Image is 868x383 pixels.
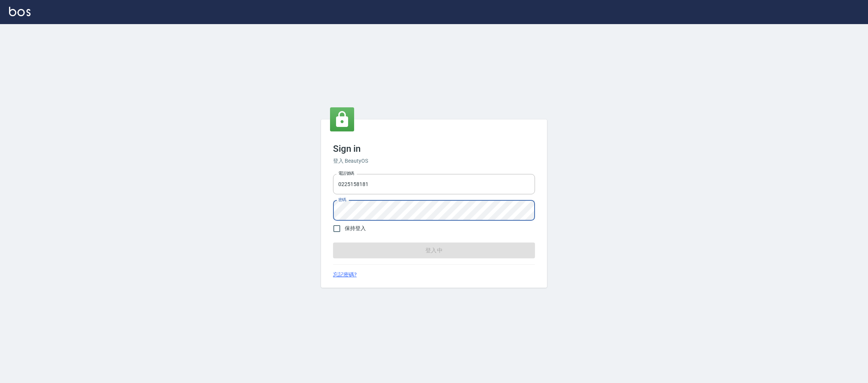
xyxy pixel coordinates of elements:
span: 保持登入 [345,224,366,232]
a: 忘記密碼? [333,271,357,279]
label: 電話號碼 [338,171,354,176]
h6: 登入 BeautyOS [333,157,535,165]
img: Logo [9,7,31,16]
label: 密碼 [338,197,346,203]
h3: Sign in [333,143,535,154]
